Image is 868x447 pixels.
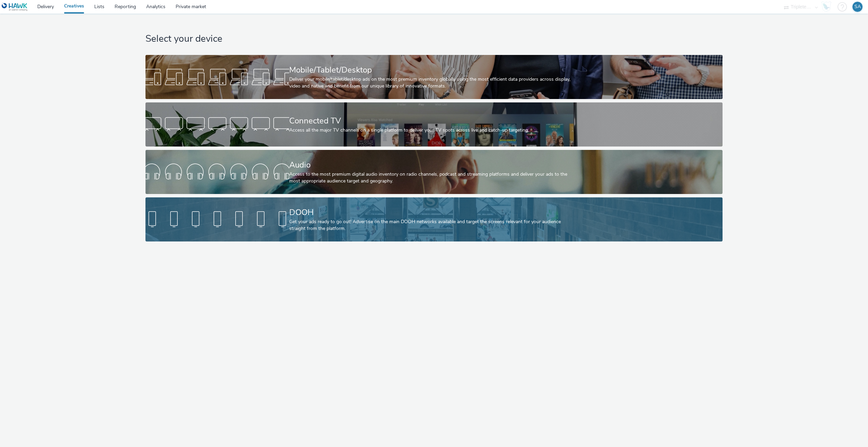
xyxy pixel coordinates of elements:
div: Access all the major TV channels on a single platform to deliver your TV spots across live and ca... [289,127,576,134]
div: Audio [289,159,576,171]
div: SA [854,2,861,12]
img: Hawk Academy [821,1,831,12]
a: Connected TVAccess all the major TV channels on a single platform to deliver your TV spots across... [145,102,723,147]
div: Get your ads ready to go out! Advertise on the main DOOH networks available and target the screen... [289,218,576,232]
div: Access to the most premium digital audio inventory on radio channels, podcast and streaming platf... [289,171,576,185]
div: Mobile/Tablet/Desktop [289,64,576,76]
a: DOOHGet your ads ready to go out! Advertise on the main DOOH networks available and target the sc... [145,197,723,241]
img: undefined Logo [2,3,28,11]
div: DOOH [289,207,576,218]
h1: Select your device [145,33,723,45]
div: Connected TV [289,115,576,127]
a: AudioAccess to the most premium digital audio inventory on radio channels, podcast and streaming ... [145,150,723,194]
a: Hawk Academy [821,1,834,12]
a: Mobile/Tablet/DesktopDeliver your mobile/tablet/desktop ads on the most premium inventory globall... [145,55,723,99]
div: Deliver your mobile/tablet/desktop ads on the most premium inventory globally using the most effi... [289,76,576,90]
